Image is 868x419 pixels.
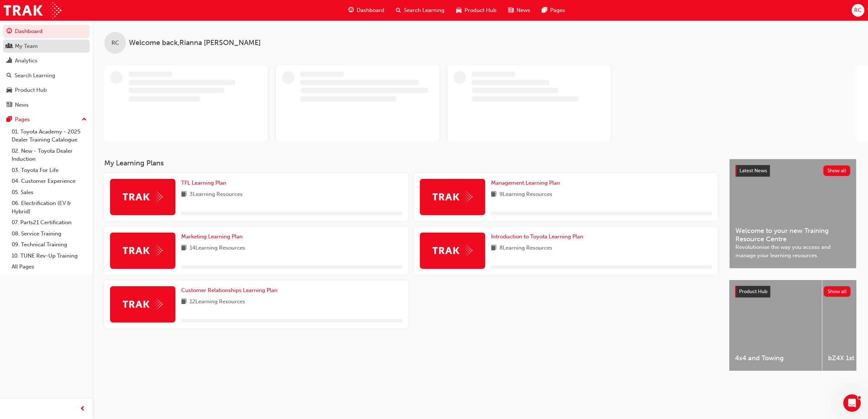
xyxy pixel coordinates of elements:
[181,286,280,295] a: Customer Relationships Learning Plan
[729,280,822,371] a: 4x4 and Towing
[491,233,583,240] span: Introduction to Toyota Learning Plan
[824,286,851,297] button: Show all
[433,191,472,202] img: Trak
[3,83,90,97] a: Product Hub
[433,245,472,256] img: Trak
[7,116,12,123] span: pages-icon
[15,57,37,65] div: Analytics
[342,3,390,18] a: guage-iconDashboard
[15,115,30,124] div: Pages
[104,159,718,167] h3: My Learning Plans
[502,3,536,18] a: news-iconNews
[190,244,245,253] span: 14 Learning Resources
[7,102,12,108] span: news-icon
[542,6,547,15] span: pages-icon
[15,71,55,80] div: Search Learning
[357,6,384,15] span: Dashboard
[735,354,816,362] span: 4x4 and Towing
[3,25,90,38] a: Dashboard
[9,239,90,250] a: 09. Technical Training
[9,126,90,145] a: 01. Toyota Academy - 2025 Dealer Training Catalogue
[123,299,163,310] img: Trak
[7,87,12,94] span: car-icon
[550,6,565,15] span: Pages
[111,39,119,47] span: RC
[7,73,12,79] span: search-icon
[190,190,243,199] span: 3 Learning Resources
[491,244,496,253] span: book-icon
[181,297,187,307] span: book-icon
[80,404,85,414] span: prev-icon
[181,190,187,199] span: book-icon
[3,54,90,67] a: Analytics
[491,180,560,186] span: Management Learning Plan
[4,2,61,19] img: Trak
[9,145,90,165] a: 02. New - Toyota Dealer Induction
[735,243,850,259] span: Revolutionise the way you access and manage your learning resources.
[852,4,864,17] button: RC
[499,190,552,199] span: 9 Learning Resources
[129,39,261,47] span: Welcome back , Rianna [PERSON_NAME]
[9,187,90,198] a: 05. Sales
[499,244,552,253] span: 8 Learning Resources
[190,297,245,307] span: 12 Learning Resources
[15,42,38,50] div: My Team
[181,287,277,293] span: Customer Relationships Learning Plan
[348,6,354,15] span: guage-icon
[181,180,226,186] span: TFL Learning Plan
[3,40,90,53] a: My Team
[3,113,90,126] button: Pages
[396,6,401,15] span: search-icon
[3,98,90,112] a: News
[15,86,47,94] div: Product Hub
[123,245,163,256] img: Trak
[465,6,496,15] span: Product Hub
[9,198,90,217] a: 06. Electrification (EV & Hybrid)
[181,179,229,187] a: TFL Learning Plan
[735,227,850,243] span: Welcome to your new Training Resource Centre
[9,176,90,187] a: 04. Customer Experience
[508,6,514,15] span: news-icon
[491,179,563,187] a: Management Learning Plan
[456,6,462,15] span: car-icon
[9,261,90,272] a: All Pages
[536,3,571,18] a: pages-iconPages
[739,288,767,295] span: Product Hub
[15,101,29,109] div: News
[7,28,12,35] span: guage-icon
[181,244,187,253] span: book-icon
[390,3,450,18] a: search-iconSearch Learning
[516,6,530,15] span: News
[735,286,851,297] a: Product HubShow all
[9,217,90,228] a: 07. Parts21 Certification
[7,58,12,64] span: chart-icon
[7,43,12,50] span: people-icon
[854,6,862,15] span: RC
[491,233,586,241] a: Introduction to Toyota Learning Plan
[3,69,90,82] a: Search Learning
[735,165,850,177] a: Latest NewsShow all
[9,228,90,239] a: 08. Service Training
[82,115,87,124] span: up-icon
[450,3,502,18] a: car-iconProduct Hub
[823,165,851,176] button: Show all
[181,233,246,241] a: Marketing Learning Plan
[3,23,90,113] button: DashboardMy TeamAnalyticsSearch LearningProduct HubNews
[181,233,243,240] span: Marketing Learning Plan
[739,168,767,174] span: Latest News
[729,159,856,268] a: Latest NewsShow allWelcome to your new Training Resource CentreRevolutionise the way you access a...
[123,191,163,202] img: Trak
[9,165,90,176] a: 03. Toyota For Life
[843,394,861,412] iframe: Intercom live chat
[404,6,445,15] span: Search Learning
[491,190,496,199] span: book-icon
[9,250,90,262] a: 10. TUNE Rev-Up Training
